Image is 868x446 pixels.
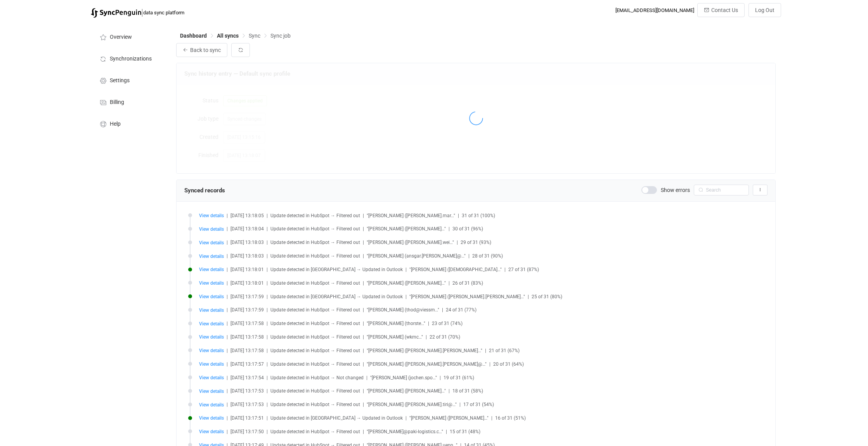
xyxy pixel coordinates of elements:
span: [DATE] 13:18:01 [230,267,264,272]
span: data sync platform [143,10,184,16]
span: [DATE] 13:17:53 [230,388,264,394]
span: [DATE] 13:18:01 [230,280,264,286]
span: | [363,307,364,313]
span: [DATE] 13:17:54 [230,375,264,380]
span: Synchronizations [110,56,152,62]
span: [DATE] 13:18:05 [230,213,264,218]
span: View details [199,240,224,245]
span: | [227,280,228,286]
span: [DATE] 13:17:59 [230,307,264,313]
span: "[PERSON_NAME] ([PERSON_NAME].[PERSON_NAME]…" [409,294,525,299]
span: | [405,415,407,421]
span: | [267,267,268,272]
span: | [267,280,268,286]
span: Update detected in HubSpot → Filtered out [270,429,360,434]
span: 16 of 31 (51%) [495,415,526,421]
span: "[PERSON_NAME] ([PERSON_NAME]…" [367,226,446,232]
span: View details [199,429,224,434]
span: "[PERSON_NAME] ([DEMOGRAPHIC_DATA]…" [409,267,502,272]
span: View details [199,402,224,408]
a: Overview [91,26,168,47]
span: | [363,361,364,367]
span: Update detected in [GEOGRAPHIC_DATA] → Updated in Outlook [270,415,403,421]
span: | [363,253,364,259]
span: | [504,267,506,272]
span: View details [199,321,224,327]
span: | [227,294,228,299]
span: Update detected in HubSpot → Filtered out [270,334,360,340]
span: View details [199,294,224,299]
span: | [363,334,364,340]
span: | [426,334,427,340]
span: [DATE] 13:17:53 [230,402,264,407]
span: | [405,294,407,299]
span: | [366,375,367,380]
span: 24 of 31 (77%) [446,307,476,313]
span: | [267,240,268,245]
span: [DATE] 13:17:57 [230,361,264,367]
span: 15 of 31 (48%) [450,429,480,434]
span: [DATE] 13:18:03 [230,240,264,245]
span: | [528,294,529,299]
span: View details [199,308,224,313]
span: 31 of 31 (100%) [462,213,495,218]
span: Update detected in HubSpot → Not changed [270,375,364,380]
span: | [267,388,268,394]
span: Dashboard [180,33,207,39]
span: "[PERSON_NAME] ([PERSON_NAME].wei…" [367,240,454,245]
span: | [227,415,228,421]
span: | [363,213,364,218]
span: 25 of 31 (80%) [532,294,562,299]
span: | [227,226,228,232]
button: Back to sync [176,43,227,57]
span: "[PERSON_NAME] (jochen.spo…" [370,375,437,380]
span: | [428,321,429,326]
span: Show errors [661,187,690,193]
span: [DATE] 13:18:04 [230,226,264,232]
span: Settings [110,78,130,84]
a: |data sync platform [91,7,184,18]
span: | [227,321,228,326]
span: | [449,280,450,286]
div: Breadcrumb [180,33,291,38]
span: View details [199,389,224,394]
span: | [267,348,268,353]
span: "[PERSON_NAME] ([PERSON_NAME]…" [367,280,446,286]
span: Update detected in HubSpot → Filtered out [270,213,360,218]
span: View details [199,415,224,421]
span: 22 of 31 (70%) [430,334,460,340]
span: "[PERSON_NAME] ([PERSON_NAME].mar…" [367,213,455,218]
span: View details [199,375,224,380]
span: Update detected in [GEOGRAPHIC_DATA] → Updated in Outlook [270,294,403,299]
span: View details [199,267,224,272]
span: View details [199,213,224,218]
span: "[PERSON_NAME] (ansgar.[PERSON_NAME]@…" [367,253,466,259]
div: [EMAIL_ADDRESS][DOMAIN_NAME] [615,7,694,13]
span: | [459,402,461,407]
span: All syncs [217,33,239,39]
span: Update detected in HubSpot → Filtered out [270,402,360,407]
span: | [405,267,407,272]
span: View details [199,254,224,259]
span: Overview [110,34,132,40]
span: [DATE] 13:18:03 [230,253,264,259]
span: | [227,361,228,367]
span: | [458,213,459,218]
span: | [440,375,441,380]
span: | [449,226,450,232]
span: | [457,240,458,245]
button: Contact Us [697,3,745,17]
span: Update detected in HubSpot → Filtered out [270,226,360,232]
span: | [267,402,268,407]
input: Search [694,185,749,195]
span: "[PERSON_NAME] ([PERSON_NAME]…" [367,388,446,394]
span: 23 of 31 (74%) [432,321,463,326]
span: | [227,402,228,407]
span: | [363,388,364,394]
span: "[PERSON_NAME] ([PERSON_NAME]…" [409,415,489,421]
span: | [267,321,268,326]
span: View details [199,361,224,367]
span: Update detected in HubSpot → Filtered out [270,361,360,367]
span: | [227,307,228,313]
span: | [468,253,470,259]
